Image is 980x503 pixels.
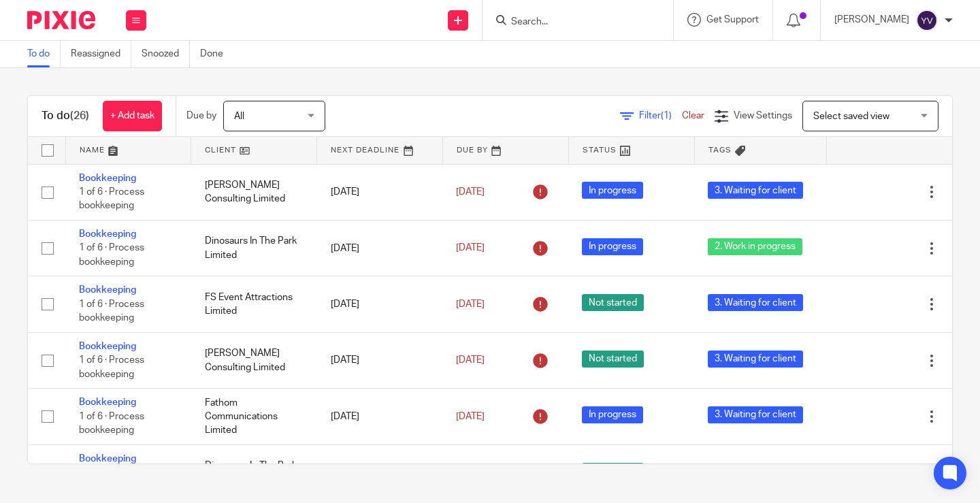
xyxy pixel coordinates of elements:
span: 3. Waiting for client [708,351,803,368]
span: In progress [582,238,643,255]
span: 3. Waiting for client [708,182,803,199]
td: [DATE] [317,389,443,444]
a: Reassigned [71,41,131,67]
a: Bookkeeping [79,229,136,239]
span: 1 of 6 · Process bookkeeping [79,355,144,379]
span: Tags [708,146,732,154]
span: Not started [582,463,644,480]
td: [DATE] [317,332,443,388]
span: Get Support [706,15,759,25]
span: 1 of 6 · Process bookkeeping [79,244,144,267]
td: [DATE] [317,220,443,276]
td: [DATE] [317,276,443,332]
span: View Settings [734,111,792,120]
span: [DATE] [456,187,485,197]
a: Snoozed [142,41,190,67]
span: Select saved view [813,112,889,121]
span: (26) [70,110,89,121]
td: FS Event Attractions Limited [191,276,317,332]
span: [DATE] [456,299,485,309]
a: Bookkeeping [79,454,136,464]
span: 1 of 6 · Process bookkeeping [79,299,144,323]
td: [PERSON_NAME] Consulting Limited [191,332,317,388]
a: Bookkeeping [79,285,136,295]
td: [DATE] [317,164,443,220]
span: Not started [582,351,644,368]
h1: To do [42,109,89,123]
a: Bookkeeping [79,342,136,351]
span: [DATE] [456,412,485,421]
td: Dinosaurs In The Park Limited [191,444,317,500]
a: Done [200,41,233,67]
span: (1) [661,111,672,120]
td: [PERSON_NAME] Consulting Limited [191,164,317,220]
span: In progress [582,406,643,423]
input: Search [510,16,632,29]
img: Pixie [27,11,95,29]
a: To do [27,41,61,67]
a: Clear [682,111,704,120]
a: Bookkeeping [79,174,136,183]
td: Dinosaurs In The Park Limited [191,220,317,276]
span: [DATE] [456,244,485,253]
span: [DATE] [456,355,485,365]
p: [PERSON_NAME] [834,13,909,27]
td: [DATE] [317,444,443,500]
span: 1 of 6 · Process bookkeeping [79,187,144,211]
td: Fathom Communications Limited [191,389,317,444]
span: 2. Work in progress [708,238,802,255]
span: 1 of 6 · Process bookkeeping [79,412,144,436]
p: Due by [186,109,216,123]
span: All [234,112,244,121]
img: svg%3E [916,10,938,31]
span: Filter [639,111,682,120]
span: 3. Waiting for client [708,406,803,423]
span: 3. Waiting for client [708,294,803,311]
span: In progress [582,182,643,199]
a: + Add task [103,101,162,131]
a: Bookkeeping [79,397,136,407]
span: Not started [582,294,644,311]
